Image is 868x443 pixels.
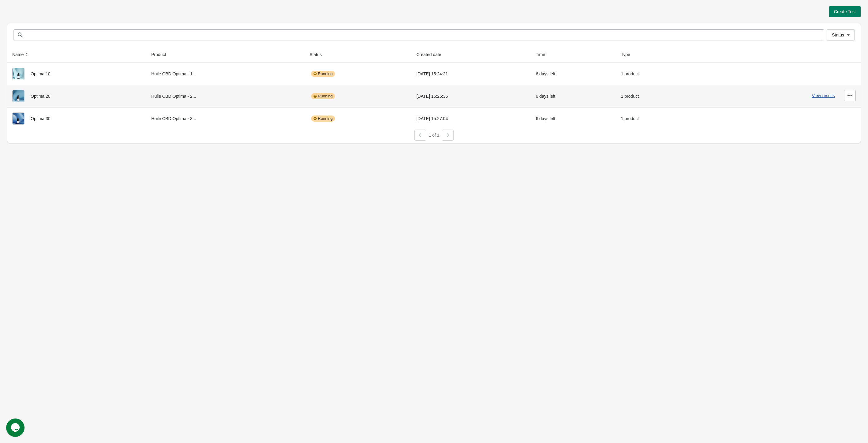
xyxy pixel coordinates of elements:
[151,112,300,125] div: Huile CBD Optima - 3...
[536,90,611,102] div: 6 days left
[619,49,639,60] button: Type
[834,9,856,14] span: Create Test
[311,93,335,99] div: Running
[832,32,844,37] span: Status
[536,112,611,125] div: 6 days left
[621,90,691,102] div: 1 product
[149,49,175,60] button: Product
[417,68,526,80] div: [DATE] 15:24:21
[829,6,861,17] button: Create Test
[414,49,450,60] button: Created date
[151,90,300,102] div: Huile CBD Optima - 2...
[31,116,51,121] span: Optima 30
[151,68,300,80] div: Huile CBD Optima - 1...
[10,49,32,60] button: Name
[417,90,526,102] div: [DATE] 15:25:35
[533,49,554,60] button: Time
[536,68,611,80] div: 6 days left
[6,418,26,437] iframe: chat widget
[827,29,855,40] button: Status
[428,133,439,138] span: 1 of 1
[621,112,691,125] div: 1 product
[311,115,335,122] div: Running
[812,93,835,98] button: View results
[31,71,51,76] span: Optima 10
[621,68,691,80] div: 1 product
[307,49,330,60] button: Status
[311,71,335,77] div: Running
[31,94,51,99] span: Optima 20
[417,112,526,125] div: [DATE] 15:27:04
